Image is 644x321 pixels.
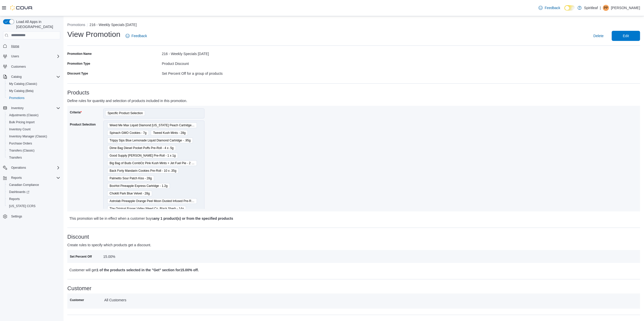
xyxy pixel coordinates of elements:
[5,147,62,154] button: Transfers (Classic)
[96,268,199,272] b: 1 of the products selected in the "Get" section for 15.00% off .
[7,81,60,87] span: My Catalog (Classic)
[105,110,145,116] span: Specific Product Selection
[67,242,497,248] p: Create rules to specify which products get a discount.
[107,198,197,204] span: Astrolab Pineapple Orange Peel Moon Dusted Infused Pre-Roll - 5 x .5g
[1,164,62,171] button: Operations
[7,126,60,132] span: Inventory Count
[1,53,62,60] button: Users
[9,43,21,49] a: Home
[600,5,601,11] p: |
[162,50,354,56] div: 216 - Weekly Specials [DATE]
[132,33,147,38] span: Feedback
[9,74,24,80] button: Catalog
[9,89,34,93] span: My Catalog (Beta)
[70,298,84,302] label: Customer
[9,213,24,219] a: Settings
[153,216,233,220] b: any 1 product(s) or from the specified products
[7,81,39,87] a: My Catalog (Classic)
[11,176,22,180] span: Reports
[107,145,176,151] span: Dime Bag Diesel Pocket Puffs Pre-Roll - 4 x .5g
[162,69,354,76] div: Set Percent Off for a group of products
[611,5,640,11] p: [PERSON_NAME]
[545,5,560,10] span: Feedback
[7,147,36,154] a: Transfers (Classic)
[9,120,35,124] span: Bulk Pricing Import
[7,88,60,94] span: My Catalog (Beta)
[153,130,186,135] span: Tweed Kush Mints - 28g
[103,253,171,259] div: 15.00%
[7,155,24,161] a: Transfers
[11,106,24,110] span: Inventory
[7,203,37,209] a: [US_STATE] CCRS
[9,141,32,145] span: Purchase Orders
[67,90,640,96] h3: Products
[7,147,60,154] span: Transfers (Classic)
[5,154,62,161] button: Transfers
[9,53,60,59] span: Users
[110,145,174,151] span: Dime Bag Diesel Pocket Puffs Pre-Roll - 4 x .5g
[11,75,22,79] span: Catalog
[7,140,34,146] a: Purchase Orders
[7,203,60,209] span: Washington CCRS
[5,181,62,188] button: Canadian Compliance
[107,183,170,189] span: BoxHot Pineapple Express Cartridge - 1.2g
[108,111,143,116] span: Specific Product Selection
[9,113,38,117] span: Adjustments (Classic)
[9,165,28,171] button: Operations
[5,140,62,147] button: Purchase Orders
[67,52,92,56] label: Promotion Name
[110,176,152,181] span: Palmetto Sour Patch Kiss - 28g
[67,29,120,39] h1: View Promotion
[612,31,640,41] button: Edit
[3,40,60,233] nav: Complex example
[11,166,26,170] span: Operations
[9,175,24,181] button: Reports
[1,213,62,220] button: Settings
[11,214,22,218] span: Settings
[110,138,191,143] span: Trippy Sips Blue Lemonade Liquid Diamond Cartridge - .95g
[11,44,19,48] span: Home
[9,96,25,100] span: Promotions
[5,119,62,126] button: Bulk Pricing Import
[107,122,197,128] span: Weed Me Max Liquid Diamond California Peach Cartridge - 1g
[123,31,149,41] a: Feedback
[110,206,184,211] span: The Original Fraser Valley Weed Co. Black Sherb - 14g
[7,140,60,146] span: Purchase Orders
[9,165,60,171] span: Operations
[110,123,195,128] span: Weed Me Max Liquid Diamond [US_STATE] Peach Cartridge - 1g
[90,23,137,27] button: 216 - Weekly Specials [DATE]
[7,119,37,125] a: Bulk Pricing Import
[5,87,62,94] button: My Catalog (Beta)
[110,168,176,173] span: Back Forty Mandarin Cookies Pre-Roll - 10 x .35g
[5,195,62,203] button: Reports
[107,153,178,158] span: Good Supply Jean Guy Pre-Roll - 1 x 1g
[5,126,62,133] button: Inventory Count
[107,191,152,196] span: Choklit Park Blue Velvet - 28g
[67,23,85,27] button: Promotions
[7,133,49,139] a: Inventory Manager (Classic)
[7,189,60,195] span: Dashboards
[110,183,168,188] span: BoxHot Pineapple Express Cartridge - 1.2g
[604,5,608,11] span: PP
[536,3,562,13] a: Feedback
[9,105,60,111] span: Inventory
[9,63,60,70] span: Customers
[11,65,26,69] span: Customers
[603,5,609,11] div: Paul P
[7,95,27,101] a: Promotions
[5,188,62,195] a: Dashboards
[7,182,41,188] a: Canadian Compliance
[9,64,28,70] a: Customers
[162,60,354,66] div: Product Discount
[7,88,36,94] a: My Catalog (Beta)
[623,33,629,38] span: Edit
[7,189,31,195] a: Dashboards
[564,5,575,11] input: Dark Mode
[593,33,604,38] span: Delete
[67,285,640,291] h3: Customer
[9,149,34,153] span: Transfers (Classic)
[70,255,92,259] label: Set Percent Off
[110,199,195,204] span: Astrolab Pineapple Orange Peel Moon Dusted Infused Pre-Roll - 5 x .5g
[9,183,39,187] span: Canadian Compliance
